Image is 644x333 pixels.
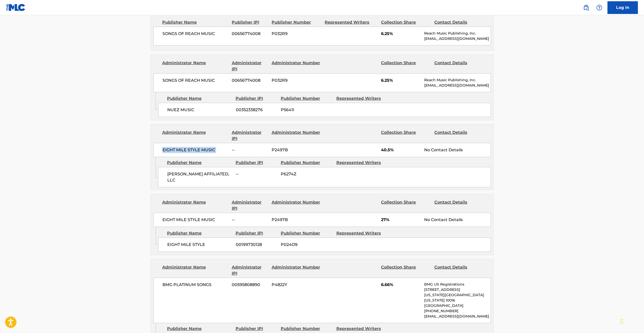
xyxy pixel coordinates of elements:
[272,217,321,223] span: P2497B
[236,160,277,166] div: Publisher IPI
[272,60,321,72] div: Administrator Number
[424,83,490,88] p: [EMAIL_ADDRESS][DOMAIN_NAME]
[236,326,277,332] div: Publisher IPI
[424,36,490,41] p: [EMAIL_ADDRESS][DOMAIN_NAME]
[162,217,228,223] span: EIGHT MILE STYLE MUSIC
[236,95,277,102] div: Publisher IPI
[162,77,228,84] span: SONGS OF REACH MUSIC
[272,282,321,288] span: P4822Y
[232,77,268,84] span: 00656774008
[236,230,277,236] div: Publisher IPI
[381,199,430,211] div: Collection Share
[232,282,268,288] span: 00595808890
[596,5,602,11] img: help
[162,199,228,211] div: Administrator Name
[232,199,268,211] div: Administrator IPI
[236,242,277,248] span: 00199730128
[424,303,490,308] p: [GEOGRAPHIC_DATA]
[272,264,321,276] div: Administrator Number
[232,19,268,25] div: Publisher IPI
[381,77,420,84] span: 6.25%
[6,4,26,11] img: MLC Logo
[281,160,333,166] div: Publisher Number
[281,230,333,236] div: Publisher Number
[162,129,228,142] div: Administrator Name
[162,264,228,276] div: Administrator Name
[619,309,644,333] iframe: Chat Widget
[424,31,490,36] p: Reach Music Publishing, Inc.
[434,264,484,276] div: Contact Details
[232,31,268,37] span: 00656774008
[434,129,484,142] div: Contact Details
[620,314,623,329] div: Drag
[336,326,388,332] div: Represented Writers
[272,77,321,84] span: P032R9
[424,292,490,303] p: [US_STATE][GEOGRAPHIC_DATA][US_STATE] 10016
[272,199,321,211] div: Administrator Number
[167,171,232,183] span: [PERSON_NAME] AFFILIATED, LLC
[381,147,420,153] span: 40.5%
[434,199,484,211] div: Contact Details
[162,282,228,288] span: BMG PLATINUM SONGS
[381,129,430,142] div: Collection Share
[336,95,388,102] div: Represented Writers
[381,264,430,276] div: Collection Share
[281,242,333,248] span: P024O9
[167,230,232,236] div: Publisher Name
[232,264,268,276] div: Administrator IPI
[236,107,277,113] span: 00352338276
[424,287,490,292] p: [STREET_ADDRESS]
[162,147,228,153] span: EIGHT MILE STYLE MUSIC
[607,1,638,14] a: Log In
[272,19,321,25] div: Publisher Number
[272,147,321,153] span: P2497B
[162,60,228,72] div: Administrator Name
[167,95,232,102] div: Publisher Name
[381,60,430,72] div: Collection Share
[325,19,377,25] div: Represented Writers
[281,326,333,332] div: Publisher Number
[281,107,333,113] span: P5641I
[162,19,228,25] div: Publisher Name
[424,217,490,223] div: No Contact Details
[381,282,420,288] span: 6.66%
[272,31,321,37] span: P032R9
[336,160,388,166] div: Represented Writers
[162,31,228,37] span: SONGS OF REACH MUSIC
[581,3,591,13] a: Public Search
[232,129,268,142] div: Administrator IPI
[434,60,484,72] div: Contact Details
[336,230,388,236] div: Represented Writers
[167,107,232,113] span: NUEZ MUSIC
[434,19,484,25] div: Contact Details
[594,3,604,13] div: Help
[281,95,333,102] div: Publisher Number
[381,31,420,37] span: 6.25%
[281,171,333,177] span: P6274Z
[232,147,268,153] span: --
[167,326,232,332] div: Publisher Name
[272,129,321,142] div: Administrator Number
[167,160,232,166] div: Publisher Name
[424,308,490,314] p: [PHONE_NUMBER]
[232,217,268,223] span: --
[236,171,277,177] span: --
[167,242,232,248] span: EIGHT MILE STYLE
[381,217,420,223] span: 27%
[381,19,430,25] div: Collection Share
[424,314,490,319] p: [EMAIL_ADDRESS][DOMAIN_NAME]
[424,77,490,83] p: Reach Music Publishing, Inc.
[232,60,268,72] div: Administrator IPI
[424,282,490,287] p: BMG US Registrations
[583,5,589,11] img: search
[424,147,490,153] div: No Contact Details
